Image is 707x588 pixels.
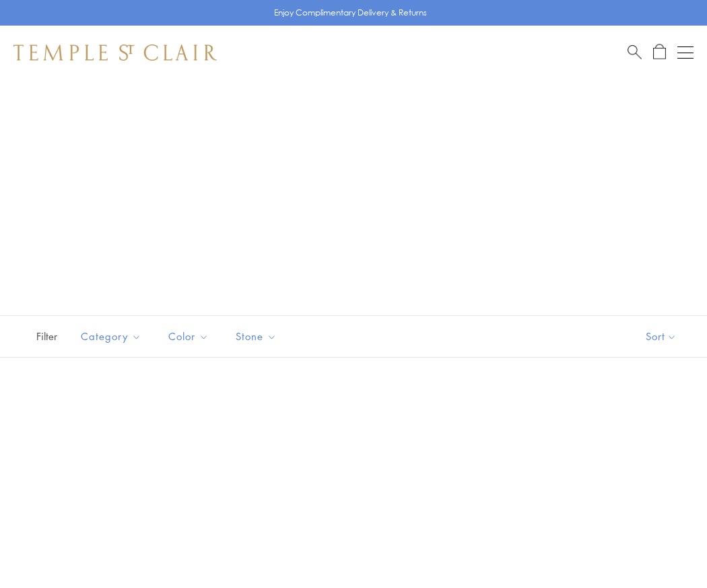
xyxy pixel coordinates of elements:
button: Open navigation [677,44,694,61]
span: Color [162,328,219,345]
a: Open Shopping Bag [653,44,666,61]
button: Show sort by [615,316,707,357]
a: Search [628,44,642,61]
span: Stone [229,328,287,345]
p: Enjoy Complimentary Delivery & Returns [274,6,427,20]
button: Stone [226,321,287,352]
button: Category [71,321,151,352]
span: Category [74,328,151,345]
button: Color [158,321,219,352]
img: Temple St. Clair [13,44,217,61]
